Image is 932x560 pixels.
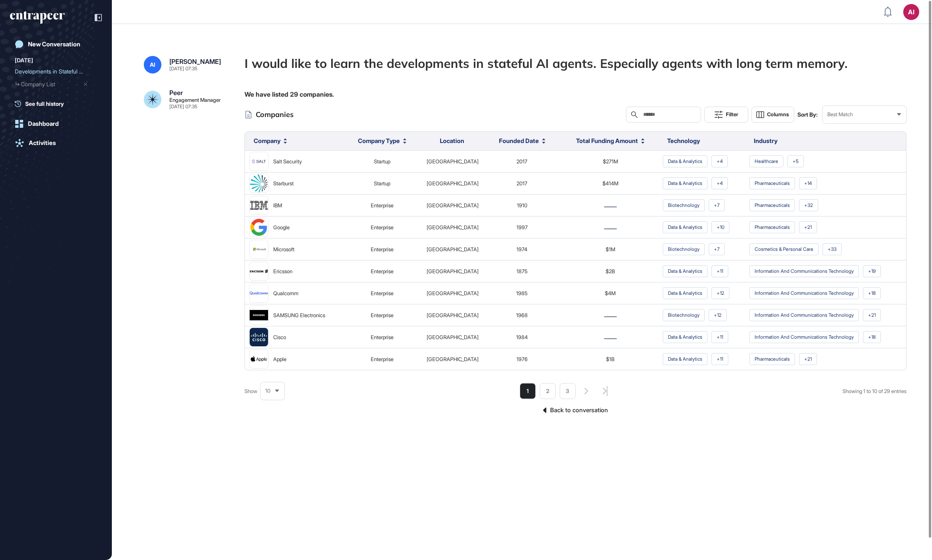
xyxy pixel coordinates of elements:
[663,287,707,299] span: data & analytics
[273,288,298,298] div: Qualcomm
[709,199,725,211] span: +7
[10,135,102,151] a: Activities
[560,383,576,399] li: 3
[273,156,302,167] div: Salt Security
[711,221,729,233] span: +10
[273,266,292,276] div: Ericsson
[273,244,294,254] div: Microsoft
[250,292,268,295] img: image
[749,287,859,299] span: information and communications technology
[711,331,728,343] span: +11
[427,268,479,274] span: [GEOGRAPHIC_DATA]
[517,158,527,165] span: 2017
[28,41,80,48] div: New Conversation
[603,386,608,396] div: search-pagination-last-page-button
[663,309,705,321] span: biotechnology
[250,354,268,363] img: image
[250,218,268,236] img: image
[711,155,728,167] span: +4
[823,243,842,255] span: +33
[863,265,881,277] span: +19
[427,334,479,340] span: [GEOGRAPHIC_DATA]
[427,356,479,362] span: [GEOGRAPHIC_DATA]
[663,265,707,277] span: data & analytics
[273,222,290,232] div: Google
[427,246,479,252] span: [GEOGRAPHIC_DATA]
[371,202,393,209] span: enterprise
[584,388,588,394] div: search-pagination-next-button
[749,221,795,233] span: pharmaceuticals
[749,353,795,365] span: pharmaceuticals
[499,136,545,146] button: Founded Date
[843,386,906,396] div: Showing 1 to 10 of 29 entries
[28,120,59,127] div: Dashboard
[863,287,881,299] span: +18
[10,36,102,52] a: New Conversation
[540,383,556,399] li: 2
[371,312,393,318] span: enterprise
[250,246,268,252] img: image
[797,111,818,118] span: Sort By:
[576,136,638,146] span: Total Funding Amount
[704,107,748,123] button: Filter
[371,356,393,362] span: enterprise
[427,158,479,165] span: [GEOGRAPHIC_DATA]
[273,178,294,189] div: Starburst
[250,328,268,346] img: image
[749,155,783,167] span: Healthcare
[602,180,618,187] span: $414M
[250,174,268,193] img: image
[709,243,725,255] span: +7
[726,111,738,117] span: Filter
[371,334,393,340] span: enterprise
[711,287,729,299] span: +12
[606,268,615,274] span: $2B
[427,202,479,209] span: [GEOGRAPHIC_DATA]
[576,136,644,146] button: Total Funding Amount
[244,405,906,415] a: Back to conversation
[903,4,919,20] button: AI
[244,56,906,71] h4: I would like to learn the developments in stateful AI agents. Especially agents with long term me...
[827,111,853,117] span: Best Match
[374,158,390,165] span: startup
[663,331,707,343] span: data & analytics
[799,199,818,211] span: +32
[169,58,221,65] div: [PERSON_NAME]
[440,137,464,145] span: Location
[749,265,859,277] span: information and communications technology
[358,136,406,146] button: Company Type
[371,246,393,252] span: enterprise
[427,180,479,187] span: [GEOGRAPHIC_DATA]
[605,290,616,296] span: $4M
[603,158,618,165] span: $271M
[520,383,536,399] li: 1
[606,356,614,362] span: $1B
[749,331,859,343] span: information and communications technology
[371,224,393,230] span: enterprise
[371,268,393,274] span: enterprise
[254,136,280,146] span: Company
[749,199,795,211] span: pharmaceuticals
[371,290,393,296] span: enterprise
[517,224,528,230] span: 1997
[767,111,789,117] span: Columns
[663,199,705,211] span: biotechnology
[10,11,65,24] div: entrapeer-logo
[169,104,197,109] div: [DATE] 07:35
[374,180,390,187] span: startup
[169,97,221,103] div: Engagement Manager
[663,155,707,167] span: data & analytics
[517,202,527,209] span: 1910
[273,310,325,320] div: SAMSUNG Electronics
[663,221,707,233] span: data & analytics
[667,137,700,145] span: Technology
[606,246,615,252] span: $1M
[244,89,906,100] div: We have listed 29 companies.
[663,353,707,365] span: data & analytics
[273,354,286,364] div: Apple
[711,265,728,277] span: +11
[749,309,859,321] span: information and communications technology
[517,180,527,187] span: 2017
[250,152,268,171] img: image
